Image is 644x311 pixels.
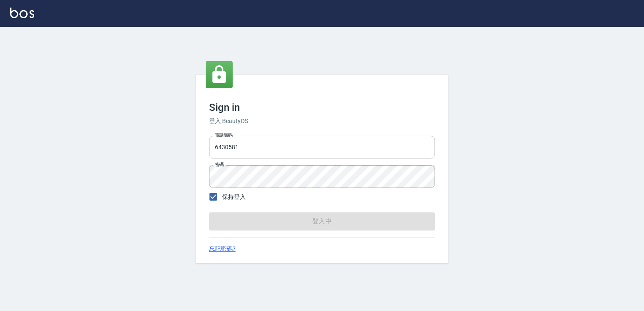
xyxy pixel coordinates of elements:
label: 密碼 [215,161,224,168]
label: 電話號碼 [215,132,233,138]
a: 忘記密碼? [209,244,236,253]
h3: Sign in [209,102,435,113]
img: Logo [10,8,34,18]
h6: 登入 BeautyOS [209,117,435,126]
span: 保持登入 [222,193,246,201]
